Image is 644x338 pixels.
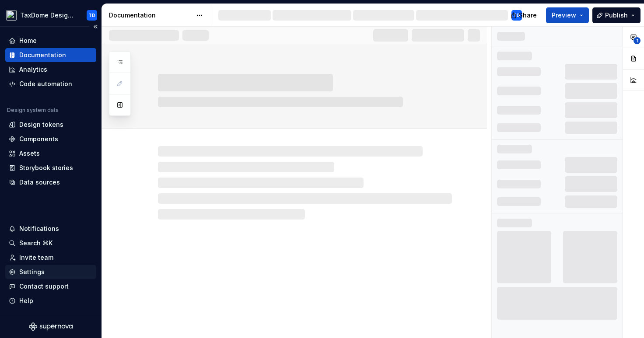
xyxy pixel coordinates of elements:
[633,37,640,44] span: 1
[5,251,96,265] a: Invite team
[2,6,100,24] button: TaxDome Design SystemTD
[19,51,66,59] div: Documentation
[5,222,96,236] button: Notifications
[19,65,47,74] div: Analytics
[5,161,96,175] a: Storybook stories
[19,268,45,276] div: Settings
[19,149,40,158] div: Assets
[5,118,96,132] a: Design tokens
[19,120,63,129] div: Design tokens
[19,36,37,45] div: Home
[5,236,96,250] button: Search ⌘K
[5,132,96,146] a: Components
[19,135,58,143] div: Components
[5,48,96,62] a: Documentation
[5,146,96,160] a: Assets
[592,7,640,23] button: Publish
[519,11,537,20] span: Share
[605,11,628,20] span: Publish
[19,80,72,88] div: Code automation
[19,239,52,247] div: Search ⌘K
[552,11,576,20] span: Preview
[5,77,96,91] a: Code automation
[5,175,96,189] a: Data sources
[5,294,96,308] button: Help
[19,282,69,291] div: Contact support
[7,107,59,114] div: Design system data
[29,322,73,331] svg: Supernova Logo
[5,265,96,279] a: Settings
[506,7,542,23] button: Share
[5,279,96,293] button: Contact support
[19,253,53,262] div: Invite team
[109,11,192,20] div: Documentation
[19,296,33,305] div: Help
[19,224,59,233] div: Notifications
[19,178,60,187] div: Data sources
[546,7,589,23] button: Preview
[5,63,96,77] a: Analytics
[20,11,76,20] div: TaxDome Design System
[89,21,101,33] button: Collapse sidebar
[5,34,96,48] a: Home
[6,10,17,21] img: da704ea1-22e8-46cf-95f8-d9f462a55abe.png
[19,164,73,172] div: Storybook stories
[88,12,95,19] div: TD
